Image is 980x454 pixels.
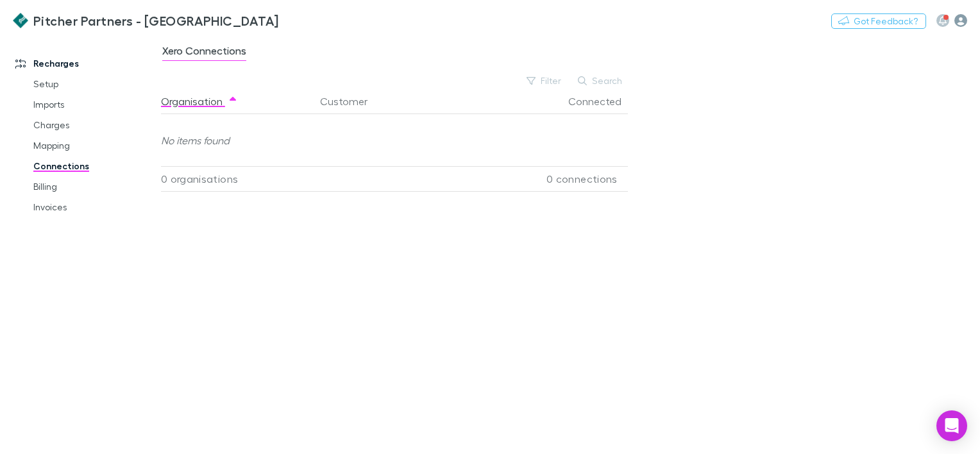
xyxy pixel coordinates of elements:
[21,156,168,176] a: Connections
[13,13,28,28] img: Pitcher Partners - Adelaide's Logo
[568,88,637,114] button: Connected
[161,88,238,114] button: Organisation
[469,166,623,192] div: 0 connections
[161,166,315,192] div: 0 organisations
[5,5,287,36] a: Pitcher Partners - [GEOGRAPHIC_DATA]
[21,94,168,115] a: Imports
[21,197,168,217] a: Invoices
[320,88,383,114] button: Customer
[161,115,629,166] div: No items found
[21,115,168,135] a: Charges
[33,13,279,28] h3: Pitcher Partners - [GEOGRAPHIC_DATA]
[571,73,630,88] button: Search
[3,53,168,74] a: Recharges
[21,135,168,156] a: Mapping
[831,13,926,29] button: Got Feedback?
[21,176,168,197] a: Billing
[520,73,569,88] button: Filter
[162,44,246,61] span: Xero Connections
[21,74,168,94] a: Setup
[936,410,967,441] div: Open Intercom Messenger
